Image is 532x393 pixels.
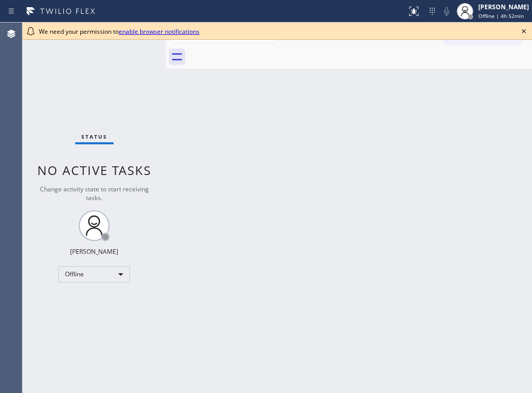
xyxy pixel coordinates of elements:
span: Status [81,133,107,140]
div: Offline [58,266,130,282]
span: No active tasks [37,162,151,179]
span: Change activity state to start receiving tasks. [40,185,149,202]
div: [PERSON_NAME] [70,247,118,256]
a: enable browser notifications [119,27,199,36]
span: Offline | 4h 52min [478,12,524,19]
span: We need your permission to [39,27,199,36]
button: Mute [439,4,454,18]
div: [PERSON_NAME] [478,3,529,11]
